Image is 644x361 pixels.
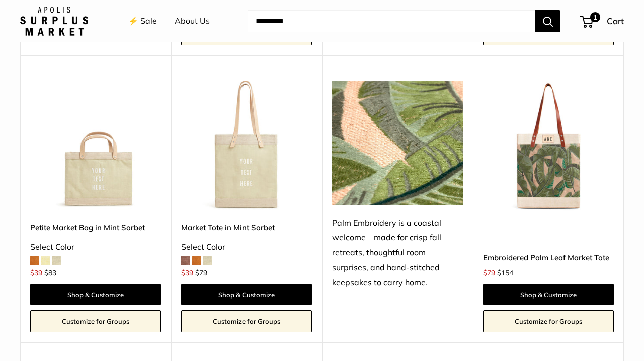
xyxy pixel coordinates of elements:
a: Petite Market Bag in Mint Sorbet [30,222,161,233]
div: Select Color [30,240,161,255]
span: $83 [44,268,56,277]
a: Shop & Customize [483,284,614,305]
span: $39 [30,268,42,277]
a: Shop & Customize [181,284,312,305]
a: ⚡️ Sale [128,14,157,29]
span: $79 [195,268,207,277]
a: Shop & Customize [30,284,161,305]
a: About Us [175,14,210,29]
a: 1 Cart [581,13,624,29]
a: Customize for Groups [30,310,161,332]
img: Embroidered Palm Leaf Market Tote [483,81,614,211]
img: Apolis: Surplus Market [20,7,88,36]
span: $39 [181,268,193,277]
a: Customize for Groups [181,310,312,332]
span: $154 [497,268,513,277]
div: Palm Embroidery is a coastal welcome—made for crisp fall retreats, thoughtful room surprises, and... [332,215,463,291]
button: Search [535,10,560,32]
a: Market Tote in Mint SorbetMarket Tote in Mint Sorbet [181,81,312,211]
a: Embroidered Palm Leaf Market Tote [483,252,614,263]
span: Cart [607,16,624,26]
a: Market Tote in Mint Sorbet [181,222,312,233]
a: Customize for Groups [483,310,614,332]
img: Petite Market Bag in Mint Sorbet [30,81,161,211]
span: 1 [590,12,600,22]
span: $79 [483,268,495,277]
input: Search... [248,10,535,32]
div: Select Color [181,240,312,255]
img: Market Tote in Mint Sorbet [181,81,312,211]
a: Embroidered Palm Leaf Market Totedescription_A multi-layered motif with eight varying thread colors. [483,81,614,211]
img: Palm Embroidery is a coastal welcome—made for crisp fall retreats, thoughtful room surprises, and... [332,81,463,205]
a: Petite Market Bag in Mint SorbetPetite Market Bag in Mint Sorbet [30,81,161,211]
